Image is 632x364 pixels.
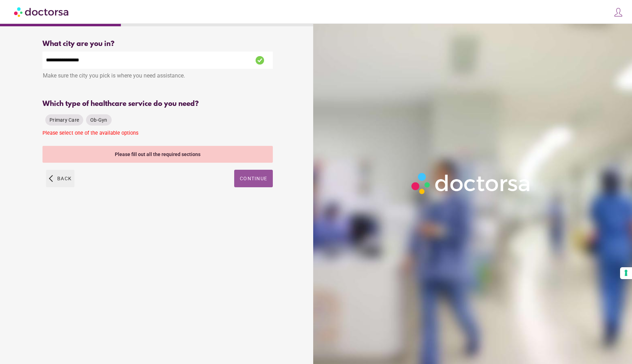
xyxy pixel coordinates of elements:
div: Please fill out all the required sections [42,146,273,163]
img: Logo-Doctorsa-trans-White-partial-flat.png [408,169,534,197]
div: What city are you in? [42,40,273,48]
button: arrow_back_ios Back [46,170,74,187]
div: Please select one of the available options [42,130,273,139]
span: Back [57,176,72,181]
img: Doctorsa.com [14,4,70,20]
div: Which type of healthcare service do you need? [42,100,273,108]
span: Ob-Gyn [90,117,107,123]
span: Primary Care [50,117,79,123]
button: Your consent preferences for tracking technologies [620,267,632,279]
button: Continue [234,170,273,187]
img: icons8-customer-100.png [613,7,623,17]
div: Make sure the city you pick is where you need assistance. [42,69,273,84]
span: Continue [240,176,267,181]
